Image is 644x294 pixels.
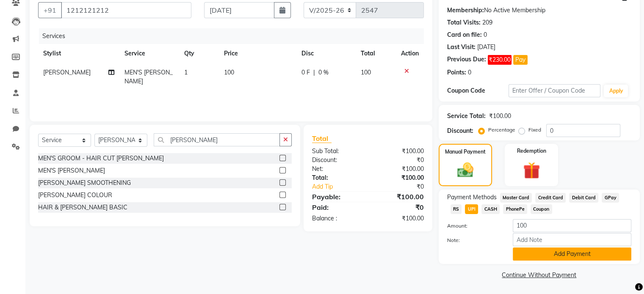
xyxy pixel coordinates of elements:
[447,112,486,121] div: Service Total:
[441,236,506,244] label: Note:
[569,193,598,203] span: Debit Card
[184,69,188,76] span: 1
[535,193,566,203] span: Credit Card
[368,202,430,212] div: ₹0
[219,44,296,63] th: Price
[447,6,484,15] div: Membership:
[124,69,173,85] span: MEN'S [PERSON_NAME]
[119,44,179,63] th: Service
[361,69,371,76] span: 100
[301,68,310,77] span: 0 F
[39,28,430,44] div: Services
[296,44,356,63] th: Disc
[528,126,541,134] label: Fixed
[312,134,332,143] span: Total
[445,148,486,156] label: Manual Payment
[43,69,91,76] span: [PERSON_NAME]
[447,30,482,39] div: Card on file:
[306,182,378,191] a: Add Tip
[513,247,631,261] button: Add Payment
[513,55,528,65] button: Pay
[481,204,500,214] span: CASH
[61,2,191,18] input: Search by Name/Mobile/Email/Code
[224,69,234,76] span: 100
[452,161,478,179] img: _cash.svg
[38,2,62,18] button: +91
[488,126,515,134] label: Percentage
[503,204,527,214] span: PhonePe
[500,193,532,203] span: Master Card
[306,156,368,165] div: Discount:
[488,55,511,65] span: ₹230.00
[484,30,487,39] div: 0
[513,219,631,232] input: Amount
[513,233,631,246] input: Add Note
[38,179,131,187] div: [PERSON_NAME] SMOOTHENING
[447,6,631,15] div: No Active Membership
[477,43,495,52] div: [DATE]
[378,182,430,191] div: ₹0
[489,112,511,121] div: ₹100.00
[604,85,628,97] button: Apply
[447,126,473,135] div: Discount:
[368,173,430,182] div: ₹100.00
[356,44,396,63] th: Total
[451,204,462,214] span: RS
[306,192,368,202] div: Payable:
[396,44,424,63] th: Action
[318,68,329,77] span: 0 %
[306,147,368,156] div: Sub Total:
[38,203,127,212] div: HAIR & [PERSON_NAME] BASIC
[368,147,430,156] div: ₹100.00
[517,147,546,155] label: Redemption
[368,214,430,223] div: ₹100.00
[306,214,368,223] div: Balance :
[518,160,545,181] img: _gift.svg
[154,133,280,146] input: Search or Scan
[447,86,509,95] div: Coupon Code
[38,166,105,175] div: MEN'S [PERSON_NAME]
[179,44,219,63] th: Qty
[306,173,368,182] div: Total:
[447,18,481,27] div: Total Visits:
[313,68,315,77] span: |
[38,44,119,63] th: Stylist
[440,271,638,280] a: Continue Without Payment
[447,68,466,77] div: Points:
[482,18,492,27] div: 209
[38,154,164,163] div: MEN'S GROOM - HAIR CUT [PERSON_NAME]
[447,193,497,202] span: Payment Methods
[447,55,486,65] div: Previous Due:
[368,156,430,165] div: ₹0
[368,165,430,173] div: ₹100.00
[38,191,112,200] div: [PERSON_NAME] COLOUR
[531,204,552,214] span: Coupon
[468,68,471,77] div: 0
[441,222,506,230] label: Amount:
[368,192,430,202] div: ₹100.00
[509,84,601,97] input: Enter Offer / Coupon Code
[465,204,478,214] span: UPI
[306,165,368,173] div: Net:
[447,43,475,52] div: Last Visit:
[306,202,368,212] div: Paid:
[602,193,619,203] span: GPay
